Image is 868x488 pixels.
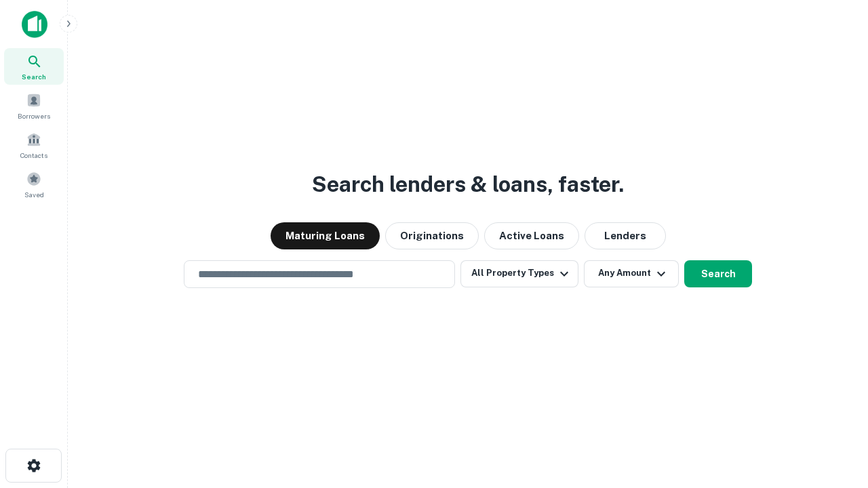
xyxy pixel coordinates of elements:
[271,222,380,249] button: Maturing Loans
[18,110,50,121] span: Borrowers
[24,189,44,200] span: Saved
[312,168,624,201] h3: Search lenders & loans, faster.
[4,87,64,124] a: Borrowers
[22,71,46,82] span: Search
[4,48,64,85] a: Search
[4,127,64,163] a: Contacts
[20,150,47,161] span: Contacts
[484,222,579,249] button: Active Loans
[684,260,752,287] button: Search
[800,380,868,445] iframe: Chat Widget
[4,166,64,203] a: Saved
[460,260,578,287] button: All Property Types
[584,260,679,287] button: Any Amount
[385,222,479,249] button: Originations
[585,222,666,249] button: Lenders
[22,11,47,38] img: capitalize-icon.png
